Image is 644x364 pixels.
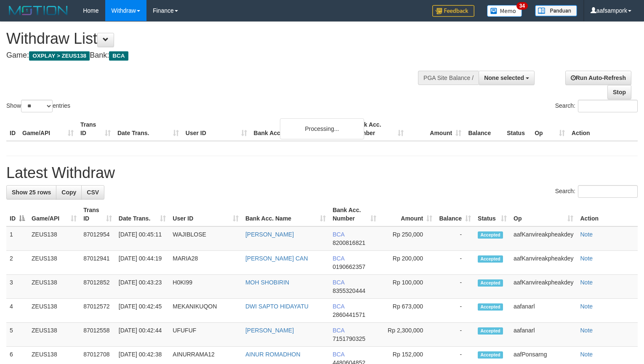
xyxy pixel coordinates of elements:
[56,185,82,199] a: Copy
[487,5,522,17] img: Button%20Memo.svg
[478,279,503,287] span: Accepted
[510,202,577,226] th: Op: activate to sort column ascending
[182,117,250,141] th: User ID
[510,275,577,299] td: aafKanvireakpheakdey
[19,117,77,141] th: Game/API
[80,251,115,275] td: 87012941
[28,251,80,275] td: ZEUS138
[6,30,421,47] h1: Withdraw List
[29,51,90,61] span: OXPLAY > ZEUS138
[465,117,503,141] th: Balance
[380,251,436,275] td: Rp 200,000
[80,226,115,251] td: 87012954
[478,231,503,239] span: Accepted
[535,5,577,16] img: panduan.png
[333,287,365,294] span: Copy 8355320444 to clipboard
[436,251,474,275] td: -
[242,202,329,226] th: Bank Acc. Name: activate to sort column ascending
[28,226,80,251] td: ZEUS138
[333,311,365,318] span: Copy 2860441571 to clipboard
[280,118,364,139] div: Processing...
[531,117,568,141] th: Op
[349,117,407,141] th: Bank Acc. Number
[6,117,19,141] th: ID
[578,185,638,198] input: Search:
[169,202,242,226] th: User ID: activate to sort column ascending
[436,299,474,323] td: -
[80,323,115,347] td: 87012558
[87,189,99,196] span: CSV
[510,251,577,275] td: aafKanvireakpheakdey
[580,303,593,310] a: Note
[28,275,80,299] td: ZEUS138
[580,351,593,358] a: Note
[28,323,80,347] td: ZEUS138
[6,275,28,299] td: 3
[333,255,344,262] span: BCA
[114,117,182,141] th: Date Trans.
[510,323,577,347] td: aafanarl
[245,231,294,238] a: [PERSON_NAME]
[510,226,577,251] td: aafKanvireakpheakdey
[380,275,436,299] td: Rp 100,000
[6,51,421,60] h4: Game: Bank:
[169,299,242,323] td: MEKANIKUQON
[407,117,465,141] th: Amount
[6,299,28,323] td: 4
[333,279,344,286] span: BCA
[245,255,308,262] a: [PERSON_NAME] CAN
[607,85,631,99] a: Stop
[333,263,365,270] span: Copy 0190662357 to clipboard
[432,5,474,17] img: Feedback.jpg
[12,189,51,196] span: Show 25 rows
[28,299,80,323] td: ZEUS138
[115,202,170,226] th: Date Trans.: activate to sort column ascending
[28,202,80,226] th: Game/API: activate to sort column ascending
[380,226,436,251] td: Rp 250,000
[6,323,28,347] td: 5
[115,323,170,347] td: [DATE] 00:42:44
[333,303,344,310] span: BCA
[380,299,436,323] td: Rp 673,000
[6,226,28,251] td: 1
[169,226,242,251] td: WAJIBLOSE
[578,100,638,112] input: Search:
[169,251,242,275] td: MARIA28
[80,202,115,226] th: Trans ID: activate to sort column ascending
[484,74,524,81] span: None selected
[245,303,309,310] a: DWI SAPTO HIDAYATU
[333,327,344,334] span: BCA
[555,100,638,112] label: Search:
[6,165,638,181] h1: Latest Withdraw
[555,185,638,198] label: Search:
[115,275,170,299] td: [DATE] 00:43:23
[474,202,510,226] th: Status: activate to sort column ascending
[478,327,503,335] span: Accepted
[61,189,76,196] span: Copy
[245,351,301,358] a: AINUR ROMADHON
[6,202,28,226] th: ID: activate to sort column descending
[436,226,474,251] td: -
[580,231,593,238] a: Note
[115,299,170,323] td: [DATE] 00:42:45
[565,71,631,85] a: Run Auto-Refresh
[115,251,170,275] td: [DATE] 00:44:19
[516,2,528,10] span: 34
[333,335,365,342] span: Copy 7151790325 to clipboard
[250,117,350,141] th: Bank Acc. Name
[6,100,70,112] label: Show entries
[436,202,474,226] th: Balance: activate to sort column ascending
[333,239,365,246] span: Copy 8200816821 to clipboard
[479,71,535,85] button: None selected
[478,255,503,263] span: Accepted
[478,303,503,311] span: Accepted
[6,251,28,275] td: 2
[109,51,128,61] span: BCA
[577,202,638,226] th: Action
[503,117,531,141] th: Status
[510,299,577,323] td: aafanarl
[568,117,638,141] th: Action
[6,185,56,199] a: Show 25 rows
[418,71,479,85] div: PGA Site Balance /
[333,351,344,358] span: BCA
